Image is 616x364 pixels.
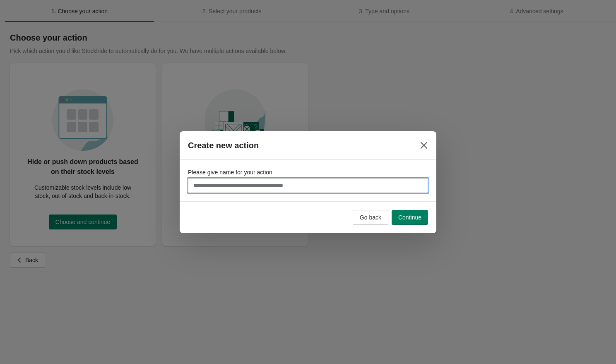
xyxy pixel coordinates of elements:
[188,140,259,150] h2: Create new action
[353,210,388,225] button: Go back
[398,214,421,221] span: Continue
[188,169,272,176] span: Please give name for your action
[392,210,428,225] button: Continue
[360,214,381,221] span: Go back
[416,138,431,153] button: Close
